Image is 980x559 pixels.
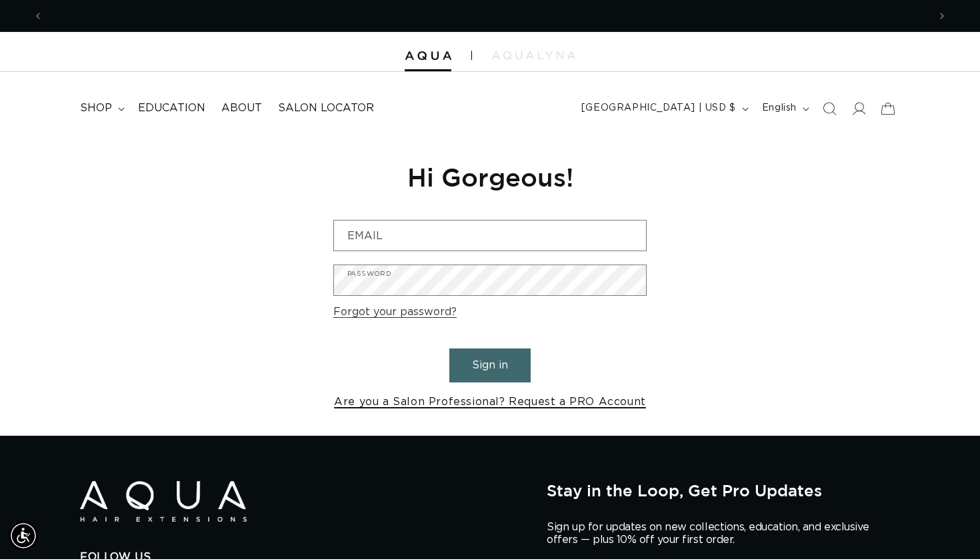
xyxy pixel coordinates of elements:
[278,101,374,115] span: Salon Locator
[213,93,270,123] a: About
[333,302,457,322] a: Forgot your password?
[334,221,646,251] input: Email
[492,51,575,59] img: aqualyna.com
[80,481,247,522] img: Aqua Hair Extensions
[9,521,38,550] div: Accessibility Menu
[573,96,754,121] button: [GEOGRAPHIC_DATA] | USD $
[799,415,980,559] iframe: Chat Widget
[547,481,900,500] h2: Stay in the Loop, Get Pro Updates
[72,93,130,123] summary: shop
[138,101,205,115] span: Education
[334,392,646,412] a: Are you a Salon Professional? Request a PRO Account
[405,51,451,61] img: Aqua Hair Extensions
[23,3,53,29] button: Previous announcement
[581,101,736,115] span: [GEOGRAPHIC_DATA] | USD $
[333,161,647,193] h1: Hi Gorgeous!
[80,101,112,115] span: shop
[221,101,262,115] span: About
[449,348,531,382] button: Sign in
[762,101,797,115] span: English
[547,521,880,546] p: Sign up for updates on new collections, education, and exclusive offers — plus 10% off your first...
[130,93,213,123] a: Education
[270,93,382,123] a: Salon Locator
[815,94,844,123] summary: Search
[754,96,815,121] button: English
[927,3,957,29] button: Next announcement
